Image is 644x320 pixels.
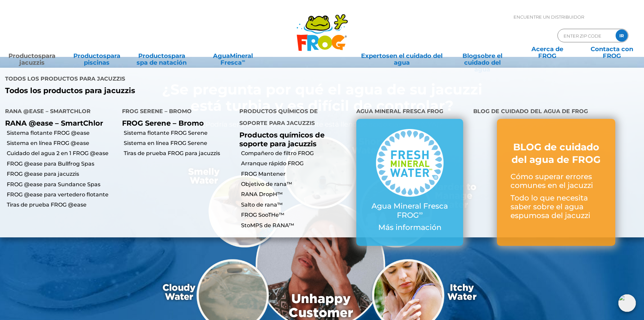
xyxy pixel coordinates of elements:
a: FROG Mantener [241,170,351,178]
a: Acerca deFROG [522,42,572,56]
font: Todo lo que necesita saber sobre el agua espumosa del jacuzzi [510,193,590,220]
font: FROG SooTHe™ [241,212,284,218]
a: BLOG de cuidado del agua de FROG Cómo superar errores comunes en el jacuzzi Todo lo que necesita ... [510,141,602,224]
font: FROG @ease para jacuzzis [7,171,79,177]
font: Salto de rana™ [241,201,283,208]
a: StoMPS de RANA™ [241,222,351,229]
font: Expertos [361,52,389,60]
a: Blogsobre el cuidado del agua [457,42,507,56]
font: Productos [138,52,171,60]
font: Todos los productos para jacuzzis [5,76,125,82]
a: Sistema en línea FROG @ease [7,140,117,147]
font: Sistema en línea FROG @ease [7,140,89,146]
a: Productospara jacuzzis [7,42,57,56]
font: Blog de cuidado del agua de FROG [473,108,588,114]
a: Agua Mineral Fresca FROG∞ Más información [370,129,450,235]
font: Productos [73,52,106,60]
font: ∞ [242,58,245,63]
font: ∞ [419,210,423,216]
font: en el cuidado del agua [389,52,443,66]
a: AguaMineral Fresca∞ [201,42,264,56]
font: BLOG de cuidado del agua de FROG [511,141,601,165]
a: Expertosen el cuidado del agua [361,42,443,56]
font: FROG Serene – Bromo [122,108,192,114]
a: Tiras de prueba FROG para jacuzzis [124,150,234,157]
font: RANA DropH™ [241,191,283,197]
font: para spa de natación [137,52,187,66]
font: Cómo superar errores comunes en el jacuzzi [510,172,593,190]
font: Tiras de prueba FROG para jacuzzis [124,150,220,156]
font: Sistema flotante FROG Serene [124,130,208,136]
a: Salto de rana™ [241,201,351,209]
img: openIcon [618,294,636,312]
font: Blog [462,52,477,60]
a: FROG @ease para Sundance Spas [7,181,117,188]
input: IR [616,29,628,42]
font: Arranque rápido FROG [241,160,304,167]
font: Agua Mineral Fresca FROG [372,201,448,219]
font: Objetivo de rana™ [241,181,292,187]
font: Sistema en línea FROG Serene [124,140,207,146]
font: Acerca de [531,45,563,53]
font: para piscinas [84,52,120,66]
font: FROG [538,52,556,60]
a: Sistema flotante FROG @ease [7,129,117,137]
font: RANA @ease – SmartChlor [5,119,103,127]
input: Formulario de código postal [563,31,609,41]
a: Todos los productos para jacuzzis [5,86,317,95]
a: FROG @ease para jacuzzis [7,170,117,178]
font: Productos químicos de soporte para jacuzzis [239,108,318,126]
a: Productospara piscinas [72,42,122,56]
font: Mineral Fresca [220,52,253,66]
font: Agua mineral fresca FROG [356,108,443,114]
font: FROG Serene – Bromo [122,119,204,127]
a: Productospara spa de natación [137,42,187,56]
font: Más información [378,223,442,232]
font: FROG [603,52,621,60]
font: Agua [213,52,230,60]
font: Todos los productos para jacuzzis [5,86,135,95]
font: Encuentre un distribuidor [514,14,584,20]
font: RANA @ease – SmartChlor [5,108,91,114]
font: Contacta con [591,45,633,53]
font: FROG @ease para Bullfrog Spas [7,161,94,167]
a: RANA DropH™ [241,191,351,198]
a: Objetivo de rana™ [241,180,351,188]
a: FROG SooTHe™ [241,211,351,219]
a: Tiras de prueba FROG @ease [7,201,117,209]
a: Compañero de filtro FROG [241,150,351,157]
a: Contacta conFROG [587,42,637,56]
font: FROG Mantener [241,171,286,177]
font: Productos [8,52,42,60]
font: Sistema flotante FROG @ease [7,130,90,136]
a: Sistema flotante FROG Serene [124,129,234,137]
font: StoMPS de RANA™ [241,222,294,229]
font: Cuidado del agua 2 en 1 FROG @ease [7,150,109,156]
font: Tiras de prueba FROG @ease [7,201,87,208]
font: FROG @ease para vertedero flotante [7,191,109,198]
a: Cuidado del agua 2 en 1 FROG @ease [7,150,117,157]
a: Arranque rápido FROG [241,160,351,167]
font: FROG @ease para Sundance Spas [7,181,100,188]
a: FROG @ease para Bullfrog Spas [7,160,117,168]
a: Productos químicos de soporte para jacuzzis [239,131,325,148]
font: sobre el cuidado del agua [464,52,502,73]
font: para jacuzzis [19,52,55,66]
a: FROG @ease para vertedero flotante [7,191,117,198]
a: Sistema en línea FROG Serene [124,140,234,147]
font: Compañero de filtro FROG [241,150,314,156]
